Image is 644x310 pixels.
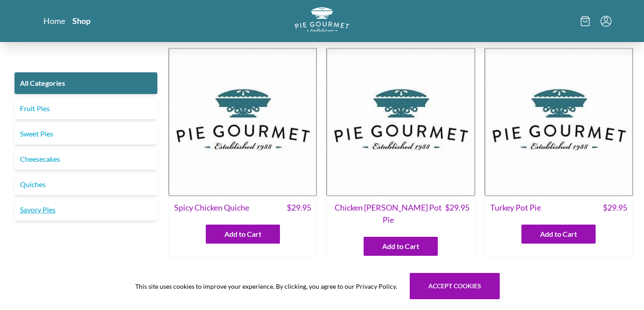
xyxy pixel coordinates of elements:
[72,15,90,26] a: Shop
[43,15,65,26] a: Home
[14,98,157,119] a: Fruit Pies
[484,47,633,196] img: Turkey Pot Pie
[382,241,419,252] span: Add to Cart
[326,47,475,196] img: Chicken Curry Pot Pie
[445,202,469,226] span: $ 29.95
[14,148,157,170] a: Cheesecakes
[490,202,541,214] span: Turkey Pot Pie
[206,225,280,244] button: Add to Cart
[168,47,317,196] img: Spicy Chicken Quiche
[14,72,157,94] a: All Categories
[14,174,157,195] a: Quiches
[224,229,261,240] span: Add to Cart
[521,225,596,244] button: Add to Cart
[364,237,438,256] button: Add to Cart
[540,229,577,240] span: Add to Cart
[14,123,157,145] a: Sweet Pies
[332,202,445,226] span: Chicken [PERSON_NAME] Pot Pie
[295,7,349,32] img: logo
[410,273,500,299] button: Accept cookies
[14,199,157,221] a: Savory Pies
[135,282,397,291] span: This site uses cookies to improve your experience. By clicking, you agree to our Privacy Policy.
[174,202,249,214] span: Spicy Chicken Quiche
[601,16,611,27] button: Menu
[287,202,311,214] span: $ 29.95
[295,7,349,35] a: Logo
[603,202,627,214] span: $ 29.95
